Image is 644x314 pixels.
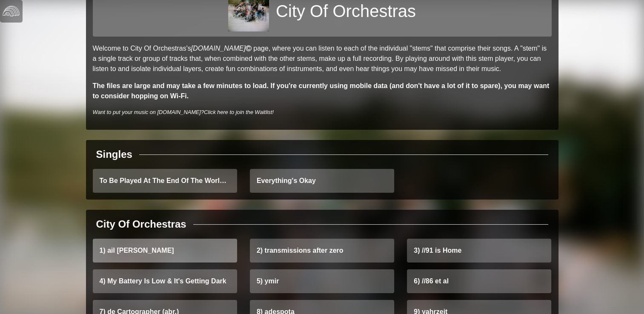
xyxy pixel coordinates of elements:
a: 2) transmissions after zero [250,239,394,263]
div: Singles [96,147,132,162]
div: City Of Orchestras [96,217,186,232]
i: Want to put your music on [DOMAIN_NAME]? [93,109,274,115]
p: Welcome to City Of Orchestras's page, where you can listen to each of the individual "stems" that... [93,43,552,74]
img: logo-white-4c48a5e4bebecaebe01ca5a9d34031cfd3d4ef9ae749242e8c4bf12ef99f53e8.png [3,3,20,20]
a: 5) ymir [250,269,394,293]
a: [DOMAIN_NAME] [191,45,253,52]
a: 1) ail [PERSON_NAME] [93,239,237,263]
a: 4) My Battery Is Low & It's Getting Dark [93,269,237,293]
a: Click here to join the Waitlist! [204,109,274,115]
a: 3) //91 is Home [407,239,551,263]
h1: City Of Orchestras [276,1,416,21]
a: Everything's Okay [250,169,394,193]
a: 6) //86 et al [407,269,551,293]
strong: The files are large and may take a few minutes to load. If you're currently using mobile data (an... [93,82,550,100]
a: To Be Played At The End Of The World (And Not A Moment Before) [93,169,237,193]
